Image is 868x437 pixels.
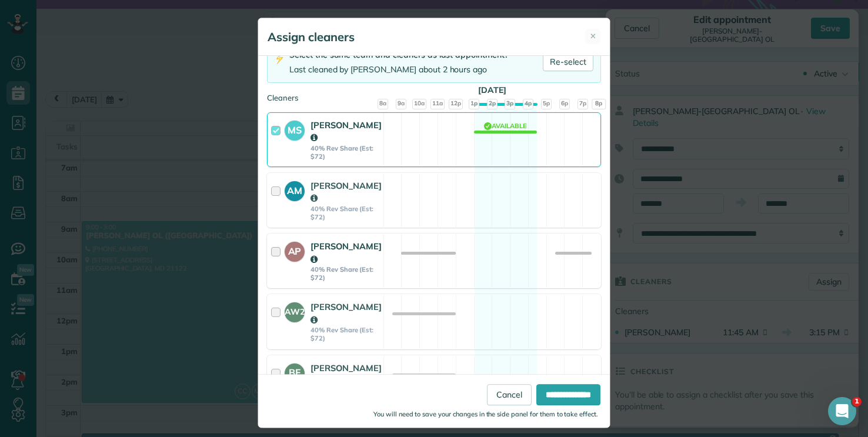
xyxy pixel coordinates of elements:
[311,144,382,161] strong: 40% Rev Share (Est: $72)
[487,384,532,405] a: Cancel
[311,241,382,264] strong: [PERSON_NAME]
[543,54,593,71] a: Re-select
[285,181,305,198] strong: AM
[289,64,508,76] div: Last cleaned by [PERSON_NAME] about 2 hours ago
[311,119,382,143] strong: [PERSON_NAME]
[311,326,382,343] strong: 40% Rev Share (Est: $72)
[311,265,382,282] strong: 40% Rev Share (Est: $72)
[852,397,862,406] span: 1
[285,302,305,318] strong: AW2
[285,363,305,380] strong: BF
[267,92,601,96] div: Cleaners
[311,362,382,386] strong: [PERSON_NAME]
[285,121,305,137] strong: MS
[373,410,598,418] small: You will need to save your changes in the side panel for them to take effect.
[828,397,856,425] iframe: Intercom live chat
[311,205,382,222] strong: 40% Rev Share (Est: $72)
[275,52,285,65] img: lightning-bolt-icon-94e5364df696ac2de96d3a42b8a9ff6ba979493684c50e6bbbcda72601fa0d29.png
[590,31,596,42] span: ✕
[285,242,305,258] strong: AP
[311,301,382,325] strong: [PERSON_NAME]
[268,29,355,45] h5: Assign cleaners
[311,180,382,204] strong: [PERSON_NAME]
